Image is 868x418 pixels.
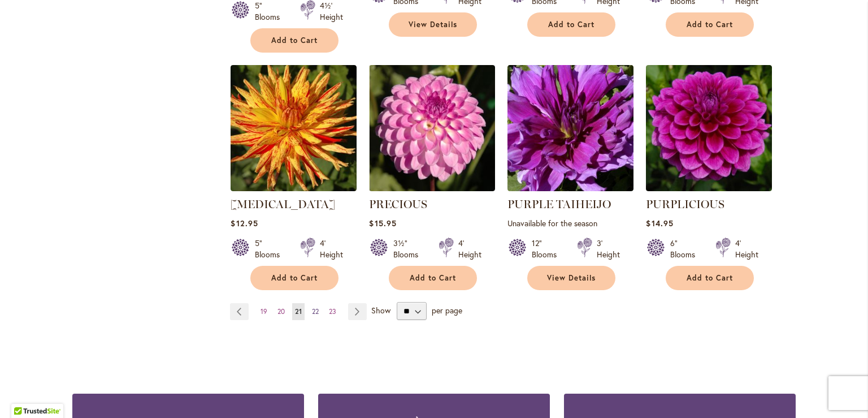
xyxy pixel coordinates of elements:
[507,197,611,211] a: PURPLE TAIHEIJO
[231,218,258,229] span: $12.95
[547,273,596,283] span: View Details
[231,65,357,191] img: POPPERS
[277,307,285,316] span: 20
[432,305,462,316] span: per page
[250,28,338,53] button: Add to Cart
[231,183,357,193] a: POPPERS
[369,183,495,193] a: PRECIOUS
[271,36,318,45] span: Add to Cart
[670,238,702,260] div: 6" Blooms
[646,197,724,211] a: PURPLICIOUS
[369,197,427,211] a: PRECIOUS
[458,238,481,260] div: 4' Height
[389,266,477,290] button: Add to Cart
[393,238,425,260] div: 3½" Blooms
[646,218,673,229] span: $14.95
[8,378,40,410] iframe: Launch Accessibility Center
[320,238,343,260] div: 4' Height
[597,238,620,260] div: 3' Height
[507,183,633,193] a: PURPLE TAIHEIJO
[687,273,733,283] span: Add to Cart
[371,305,390,316] span: Show
[231,197,335,211] a: [MEDICAL_DATA]
[261,307,267,316] span: 19
[646,65,772,191] img: PURPLICIOUS
[507,218,633,229] p: Unavailable for the season
[250,266,338,290] button: Add to Cart
[271,273,318,283] span: Add to Cart
[295,307,302,316] span: 21
[410,273,456,283] span: Add to Cart
[507,65,633,191] img: PURPLE TAIHEIJO
[532,238,563,260] div: 12" Blooms
[389,12,477,37] a: View Details
[258,303,270,320] a: 19
[312,307,319,316] span: 22
[255,238,287,260] div: 5" Blooms
[369,65,495,191] img: PRECIOUS
[666,266,754,290] button: Add to Cart
[329,307,336,316] span: 23
[735,238,758,260] div: 4' Height
[527,266,615,290] a: View Details
[646,183,772,193] a: PURPLICIOUS
[326,303,339,320] a: 23
[687,20,733,29] span: Add to Cart
[666,12,754,37] button: Add to Cart
[548,20,594,29] span: Add to Cart
[309,303,322,320] a: 22
[275,303,288,320] a: 20
[527,12,615,37] button: Add to Cart
[369,218,396,229] span: $15.95
[409,20,457,29] span: View Details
